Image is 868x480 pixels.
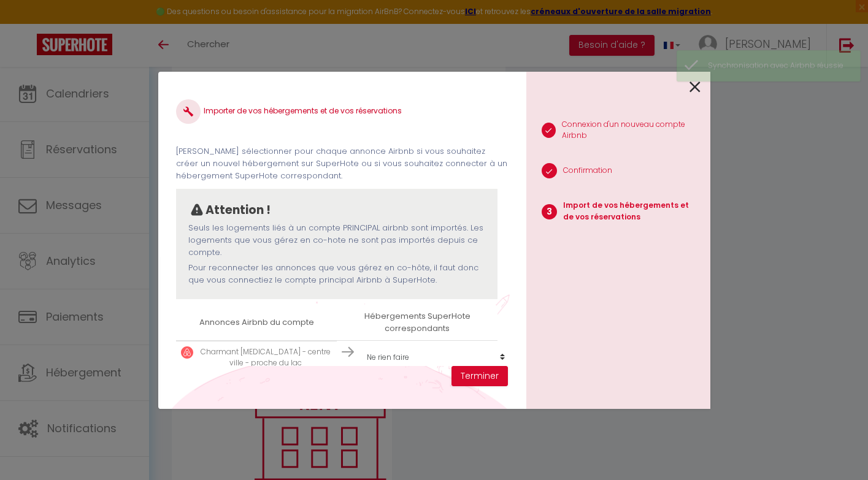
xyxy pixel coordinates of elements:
p: [PERSON_NAME] sélectionner pour chaque annonce Airbnb si vous souhaitez créer un nouvel hébergeme... [176,145,507,183]
p: Pour reconnecter les annonces que vous gérez en co-hôte, il faut donc que vous connectiez le comp... [188,262,485,287]
div: Synchronisation avec Airbnb réussie [708,60,848,72]
p: Seuls les logements liés à un compte PRINCIPAL airbnb sont importés. Les logements que vous gérez... [188,222,485,259]
p: Attention ! [205,201,271,219]
th: Hébergements SuperHote correspondants [337,305,497,340]
span: 3 [542,204,557,219]
p: Import de vos hébergements et de vos réservations [563,200,701,223]
p: Connexion d'un nouveau compte Airbnb [562,119,701,142]
button: Terminer [451,366,508,387]
h4: Importer de vos hébergements et de vos réservations [176,99,507,124]
th: Annonces Airbnb du compte [176,305,337,340]
p: Charmant [MEDICAL_DATA] - centre ville - proche du lac [199,346,332,370]
button: Ouvrir le widget de chat LiveChat [10,5,47,42]
p: Confirmation [563,165,612,177]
